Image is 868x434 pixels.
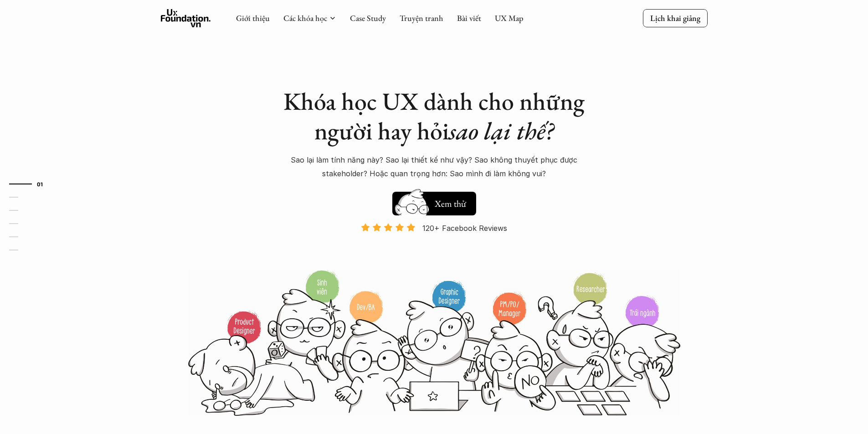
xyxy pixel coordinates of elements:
p: Sao lại làm tính năng này? Sao lại thiết kế như vậy? Sao không thuyết phục được stakeholder? Hoặc... [275,153,594,181]
a: Lịch khai giảng [643,9,708,27]
a: UX Map [495,13,524,23]
a: 01 [9,179,52,189]
em: sao lại thế? [449,115,554,147]
a: Các khóa học [283,13,327,23]
a: Case Study [350,13,386,23]
h5: Xem thử [433,197,467,210]
a: Giới thiệu [236,13,270,23]
h1: Khóa học UX dành cho những người hay hỏi [275,87,594,146]
a: Xem thử [392,187,476,215]
a: 120+ Facebook Reviews [353,223,515,269]
p: 120+ Facebook Reviews [422,221,507,235]
strong: 01 [37,181,43,187]
p: Lịch khai giảng [650,13,700,23]
a: Bài viết [457,13,481,23]
a: Truyện tranh [400,13,443,23]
